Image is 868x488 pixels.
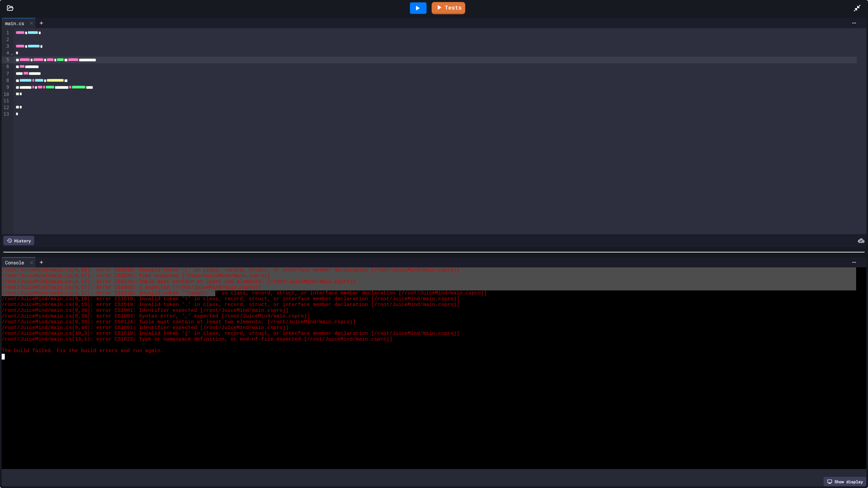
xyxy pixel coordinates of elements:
[2,337,392,342] span: /root/JuiceMind/main.cs(13,1): error CS1022: Type or namespace definition, or end-of-file expecte...
[2,267,459,273] span: /root/JuiceMind/main.cs(8,16): error CS1519: Invalid token '(' in class, record, struct, or inter...
[2,331,459,337] span: /root/JuiceMind/main.cs(10,3): error CS1519: Invalid token '{' in class, record, struct, or inter...
[2,296,459,302] span: /root/JuiceMind/main.cs(9,10): error CS1519: Invalid token '=' in class, record, struct, or inter...
[2,302,459,308] span: /root/JuiceMind/main.cs(9,15): error CS1519: Invalid token '.' in class, record, struct, or inter...
[3,10,43,16] p: Chat with us now!
[2,279,356,285] span: /root/JuiceMind/main.cs(8,17): error CS8124: Tuple must contain at least two elements. [/root/Jui...
[215,290,487,296] span: ' in class, record, struct, or interface member declaration [/root/JuiceMind/main.csproj]
[2,319,356,325] span: /root/JuiceMind/main.cs(9,39): error CS8124: Tuple must contain at least two elements. [/root/Jui...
